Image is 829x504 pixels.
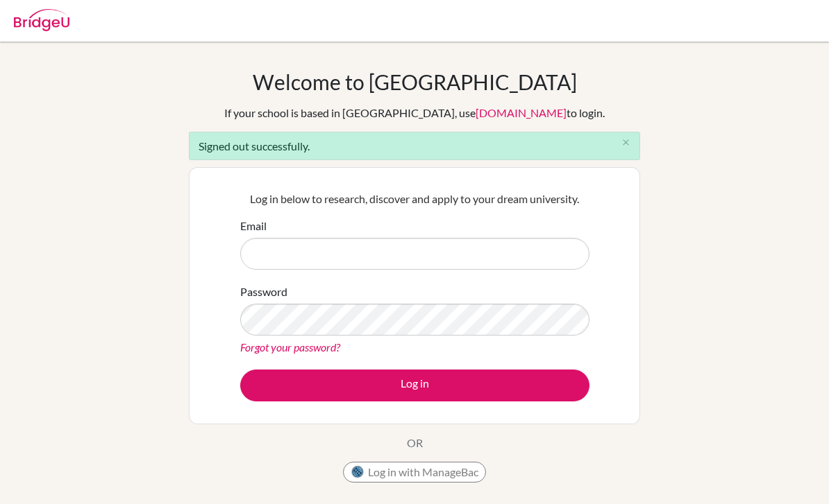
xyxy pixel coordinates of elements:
label: Password [240,284,287,300]
p: OR [407,435,423,451]
h1: Welcome to [GEOGRAPHIC_DATA] [253,69,577,94]
a: [DOMAIN_NAME] [476,106,567,119]
div: If your school is based in [GEOGRAPHIC_DATA], use to login. [224,105,605,121]
button: Log in with ManageBac [343,462,486,483]
i: close [621,137,631,148]
div: Signed out successfully. [189,132,640,160]
button: Close [612,132,639,153]
img: Bridge-U [14,9,69,31]
a: Forgot your password? [240,340,340,354]
p: Log in below to research, discover and apply to your dream university. [240,191,589,207]
label: Email [240,218,267,234]
button: Log in [240,370,589,401]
